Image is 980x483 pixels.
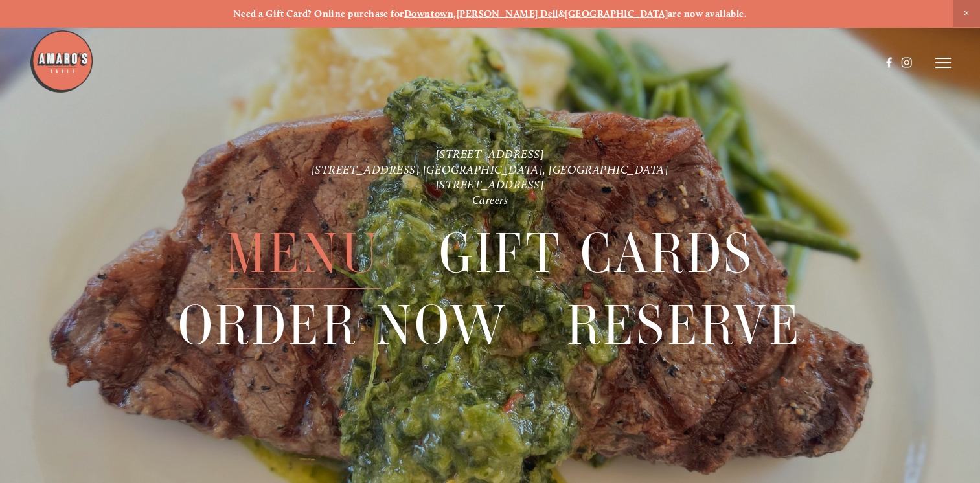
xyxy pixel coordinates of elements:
span: Gift Cards [439,218,755,289]
a: [PERSON_NAME] Dell [457,8,558,19]
a: Menu [226,218,380,288]
strong: are now available. [668,8,747,19]
strong: , [453,8,456,19]
a: [GEOGRAPHIC_DATA] [565,8,668,19]
a: Order Now [178,290,508,360]
a: [STREET_ADDRESS] [436,147,545,161]
a: [STREET_ADDRESS] [GEOGRAPHIC_DATA], [GEOGRAPHIC_DATA] [312,163,669,177]
span: Menu [226,218,380,289]
strong: Need a Gift Card? Online purchase for [233,8,404,19]
a: [STREET_ADDRESS] [436,177,545,192]
a: Downtown [404,8,454,19]
a: Careers [472,193,508,207]
a: Gift Cards [439,218,755,288]
strong: & [558,8,565,19]
img: Amaro's Table [29,29,94,94]
a: Reserve [567,290,803,360]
